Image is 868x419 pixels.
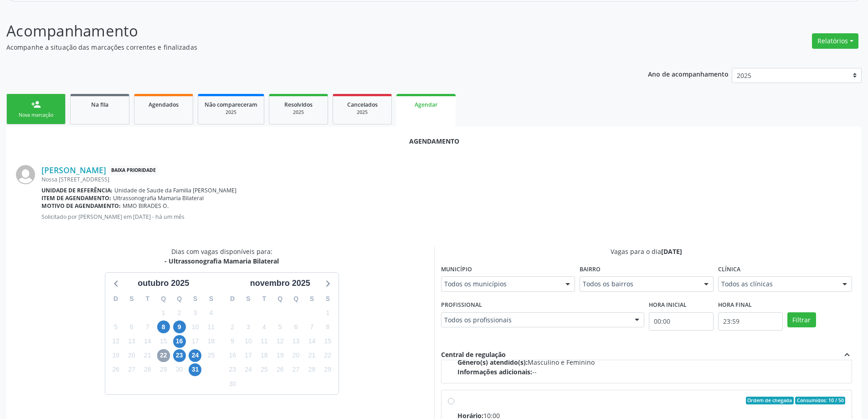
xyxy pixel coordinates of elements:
span: quarta-feira, 19 de novembro de 2025 [274,349,287,362]
span: sexta-feira, 14 de novembro de 2025 [305,335,318,348]
div: T [139,292,155,306]
span: terça-feira, 4 de novembro de 2025 [258,321,271,333]
div: -- [457,367,846,377]
span: [DATE] [661,247,682,256]
span: Todos os profissionais [444,316,626,325]
span: Resolvidos [284,101,313,109]
span: quarta-feira, 26 de novembro de 2025 [274,363,287,376]
span: segunda-feira, 3 de novembro de 2025 [242,321,255,333]
div: Central de regulação [441,350,506,360]
label: Hora inicial [649,298,687,312]
div: Nossa [STREET_ADDRESS] [41,176,852,183]
span: sábado, 15 de novembro de 2025 [321,335,334,348]
div: S [304,292,320,306]
label: Profissional [441,298,482,312]
span: terça-feira, 28 de outubro de 2025 [141,363,154,376]
span: domingo, 26 de outubro de 2025 [109,363,122,376]
div: S [241,292,257,306]
span: sexta-feira, 24 de outubro de 2025 [189,349,201,362]
div: T [256,292,272,306]
span: quarta-feira, 22 de outubro de 2025 [157,349,170,362]
b: Item de agendamento: [41,194,111,202]
span: quinta-feira, 20 de novembro de 2025 [290,349,303,362]
span: quinta-feira, 9 de outubro de 2025 [173,321,186,333]
div: outubro 2025 [134,277,193,290]
span: Cancelados [347,101,378,109]
span: quarta-feira, 8 de outubro de 2025 [157,321,170,333]
span: quarta-feira, 5 de novembro de 2025 [274,321,287,333]
span: Todos as clínicas [721,279,833,289]
div: Q [272,292,288,306]
span: sexta-feira, 21 de novembro de 2025 [305,349,318,362]
span: Ordem de chegada [746,397,794,405]
span: quarta-feira, 1 de outubro de 2025 [157,306,170,319]
span: sexta-feira, 7 de novembro de 2025 [305,321,318,333]
div: person_add [31,99,41,109]
span: sábado, 8 de novembro de 2025 [321,321,334,333]
label: Hora final [718,298,752,312]
b: Motivo de agendamento: [41,202,121,210]
span: segunda-feira, 24 de novembro de 2025 [242,363,255,376]
p: Acompanhamento [6,20,605,42]
div: - Ultrassonografia Mamaria Bilateral [164,256,279,266]
span: terça-feira, 18 de novembro de 2025 [258,349,271,362]
div: S [124,292,140,306]
input: Selecione o horário [649,312,714,331]
span: terça-feira, 21 de outubro de 2025 [141,349,154,362]
span: Todos os bairros [583,279,695,289]
div: S [203,292,219,306]
span: sábado, 1 de novembro de 2025 [321,306,334,319]
span: Baixa Prioridade [109,166,158,175]
div: Q [171,292,187,306]
span: domingo, 19 de outubro de 2025 [109,349,122,362]
div: D [225,292,241,306]
span: sexta-feira, 28 de novembro de 2025 [305,363,318,376]
div: S [320,292,336,306]
span: Não compareceram [205,101,257,109]
span: sábado, 18 de outubro de 2025 [205,335,217,348]
span: segunda-feira, 20 de outubro de 2025 [125,349,138,362]
i: expand_less [842,350,852,360]
span: domingo, 9 de novembro de 2025 [226,335,239,348]
span: quinta-feira, 16 de outubro de 2025 [173,335,186,348]
span: segunda-feira, 13 de outubro de 2025 [125,335,138,348]
span: domingo, 5 de outubro de 2025 [109,321,122,333]
span: MMO BIRADES O. [123,202,169,210]
span: segunda-feira, 6 de outubro de 2025 [125,321,138,333]
span: segunda-feira, 10 de novembro de 2025 [242,335,255,348]
span: quarta-feira, 15 de outubro de 2025 [157,335,170,348]
span: terça-feira, 7 de outubro de 2025 [141,321,154,333]
div: Dias com vagas disponíveis para: [164,247,279,266]
span: domingo, 23 de novembro de 2025 [226,363,239,376]
span: terça-feira, 25 de novembro de 2025 [258,363,271,376]
label: Município [441,263,472,277]
span: domingo, 16 de novembro de 2025 [226,349,239,362]
span: sexta-feira, 3 de outubro de 2025 [189,306,201,319]
span: Unidade de Saude da Familia [PERSON_NAME] [114,186,236,194]
span: segunda-feira, 17 de novembro de 2025 [242,349,255,362]
span: quinta-feira, 13 de novembro de 2025 [290,335,303,348]
span: Agendar [415,101,437,109]
span: domingo, 12 de outubro de 2025 [109,335,122,348]
div: Masculino e Feminino [457,357,846,367]
span: terça-feira, 14 de outubro de 2025 [141,335,154,348]
div: Agendamento [16,136,852,146]
div: Vagas para o dia [441,247,853,256]
span: domingo, 2 de novembro de 2025 [226,321,239,333]
div: 2025 [339,109,385,116]
span: quinta-feira, 27 de novembro de 2025 [290,363,303,376]
div: novembro 2025 [247,277,314,290]
span: Na fila [91,101,108,109]
span: quarta-feira, 12 de novembro de 2025 [274,335,287,348]
div: 2025 [205,109,257,116]
span: Ultrassonografia Mamaria Bilateral [113,194,204,202]
p: Solicitado por [PERSON_NAME] em [DATE] - há um mês [41,213,852,221]
span: sexta-feira, 17 de outubro de 2025 [189,335,201,348]
label: Clínica [718,263,740,277]
span: sábado, 29 de novembro de 2025 [321,363,334,376]
span: sábado, 22 de novembro de 2025 [321,349,334,362]
span: sexta-feira, 31 de outubro de 2025 [189,363,201,376]
span: sábado, 25 de outubro de 2025 [205,349,217,362]
span: segunda-feira, 27 de outubro de 2025 [125,363,138,376]
p: Acompanhe a situação das marcações correntes e finalizadas [6,42,605,52]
